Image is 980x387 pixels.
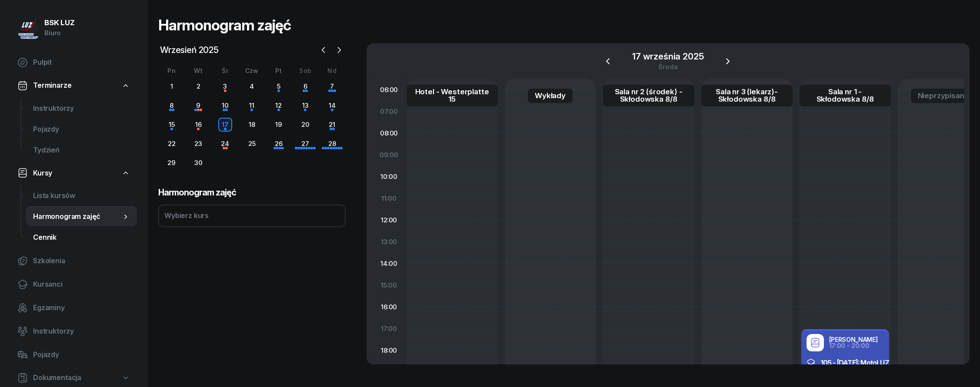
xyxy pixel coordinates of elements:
div: Pt [265,67,292,74]
div: 29 [165,156,179,170]
span: Tydzień [33,145,130,156]
span: 105 - [DATE]: MotoLUZ - xx [820,358,902,367]
div: Wt [185,67,212,74]
div: BSK LUZ [44,19,75,26]
div: Sala nr 1 - Skłodowska 8/8 [807,88,884,103]
div: 20 [298,118,312,132]
span: Pulpit [33,57,130,68]
div: Śr [212,67,239,74]
div: 15:00 [372,274,407,296]
div: 18:00 [372,339,407,361]
div: [PERSON_NAME] [829,337,878,343]
div: Hotel - Westerplatte 15 [413,88,491,103]
span: Terminarze [33,80,71,91]
a: Pulpit [10,52,137,73]
div: 10 [218,99,232,112]
div: 7 [325,79,339,93]
div: 17:00 [372,318,407,339]
a: Sala nr 3 (lekarz)- Skłodowska 8/8 [701,85,793,106]
div: 18 [245,118,259,132]
div: 8 [165,99,179,112]
a: Szkolenia [10,251,137,271]
div: 07:00 [372,100,407,122]
a: Terminarze [10,76,137,96]
div: 6 [298,79,312,93]
div: 30 [191,156,205,170]
span: Kursanci [33,279,130,290]
div: 09:00 [372,144,407,165]
div: 15 [165,118,179,132]
span: Cennik [33,232,130,243]
span: Harmonogram zajęć [33,211,121,222]
div: 16:00 [372,296,407,318]
div: Sala nr 2 (środek) - Skłodowska 8/8 [610,88,687,103]
span: Dokumentacja [33,372,81,384]
a: Sala nr 1 - Skłodowska 8/8 [800,85,891,106]
span: Kursy [33,168,52,179]
span: Szkolenia [33,255,130,267]
div: 14 [325,99,339,112]
a: Harmonogram zajęć [26,206,137,227]
div: 17 września 2025 [632,52,703,61]
div: 08:00 [372,122,407,144]
a: Kursanci [10,274,137,295]
span: Instruktorzy [33,326,130,337]
div: 17:00 - 20:00 [829,343,878,349]
span: Egzaminy [33,302,130,314]
div: Czw [239,67,266,74]
a: Nieprzypisane [911,89,976,103]
a: Egzaminy [10,298,137,318]
span: Pojazdy [33,124,130,135]
div: 16 [191,118,205,132]
a: Instruktorzy [26,98,137,119]
span: Wrzesień 2025 [157,43,222,57]
div: 23 [191,137,205,151]
a: Instruktorzy [10,321,137,342]
a: Wykłady [528,89,573,103]
div: 28 [325,137,339,151]
div: środa [632,63,703,70]
div: 9 [191,99,205,112]
div: 13 [298,99,312,112]
a: Tydzień [26,140,137,161]
div: 12:00 [372,209,407,231]
div: 27 [298,137,312,151]
div: 24 [218,137,232,151]
div: 19 [272,118,286,132]
h1: Harmonogram zajęć [158,17,291,33]
div: 26 [272,137,286,151]
div: 25 [245,137,259,151]
div: 10:00 [372,165,407,187]
div: 21 [325,118,339,132]
div: 17 [218,118,232,132]
div: 14:00 [372,252,407,274]
div: 13:00 [372,231,407,252]
div: 4 [245,79,259,93]
div: Pn [158,67,185,74]
h3: Harmonogram zajęć [158,185,346,199]
div: 11:00 [372,187,407,209]
a: Sala nr 2 (środek) - Skłodowska 8/8 [603,85,694,106]
div: 12 [272,99,286,112]
div: 2 [191,79,205,93]
a: Pojazdy [10,344,137,365]
a: Kursy [10,163,137,183]
span: Instruktorzy [33,103,130,114]
a: Cennik [26,227,137,248]
span: Lista kursów [33,190,130,202]
div: Nieprzypisane [918,92,969,99]
div: Wykłady [535,92,566,99]
a: Hotel - Westerplatte 15 [407,85,498,106]
div: 3 [218,79,232,93]
div: Sob [292,67,319,74]
span: Pojazdy [33,349,130,361]
div: 19:00 [372,361,407,383]
a: Lista kursów [26,185,137,206]
div: 11 [245,99,259,112]
div: Nd [319,67,346,74]
div: Wybierz kurs [164,210,209,222]
div: 22 [165,137,179,151]
div: Sala nr 3 (lekarz)- Skłodowska 8/8 [708,88,786,103]
div: Biuro [44,27,75,39]
a: Pojazdy [26,119,137,140]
